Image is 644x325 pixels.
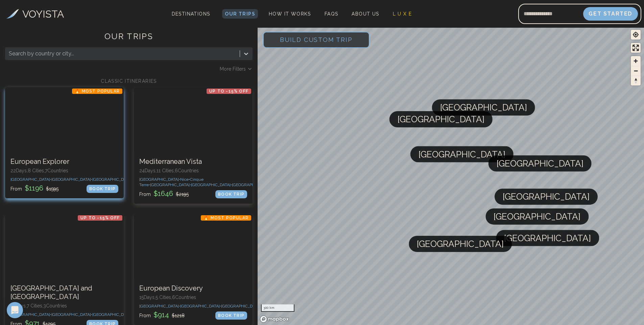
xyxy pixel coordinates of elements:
button: Zoom out [631,66,641,76]
span: [GEOGRAPHIC_DATA] • [232,182,273,187]
p: Up to -15% OFF [78,215,122,221]
span: [GEOGRAPHIC_DATA] • [139,177,180,182]
span: [GEOGRAPHIC_DATA] [497,155,583,172]
button: Find my location [631,30,641,40]
a: About Us [349,9,382,19]
span: [GEOGRAPHIC_DATA] [419,146,505,162]
span: Our Trips [225,11,255,17]
span: More Filters [220,66,246,72]
canvas: Map [258,26,644,325]
span: [GEOGRAPHIC_DATA] [398,111,484,127]
span: [GEOGRAPHIC_DATA] [504,230,591,246]
p: Up to -15% OFF [207,89,251,94]
span: About Us [352,11,379,17]
span: [GEOGRAPHIC_DATA] • [92,312,133,317]
span: [GEOGRAPHIC_DATA] • [191,182,232,187]
a: L U X E [390,9,415,19]
button: Enter fullscreen [631,43,641,53]
span: [GEOGRAPHIC_DATA] [494,208,580,225]
span: [GEOGRAPHIC_DATA] • [92,177,133,182]
p: From [139,310,185,320]
a: FAQs [322,9,341,19]
span: $ 1196 [23,184,45,192]
span: [GEOGRAPHIC_DATA] [417,236,504,252]
span: [GEOGRAPHIC_DATA] [503,189,590,205]
span: $ 1218 [172,313,185,318]
a: European Discovery🔥 Most PopularEuropean Discovery15Days,5 Cities,6Countries[GEOGRAPHIC_DATA]•[GE... [134,214,253,325]
span: FAQs [325,11,338,17]
span: [GEOGRAPHIC_DATA] • [10,177,51,182]
span: [GEOGRAPHIC_DATA] • [180,304,221,308]
button: Reset bearing to north [631,76,641,85]
a: Mapbox homepage [260,315,289,323]
span: Zoom out [631,66,641,76]
input: Email address [518,6,583,22]
span: Build Custom Trip [269,25,363,54]
h2: CLASSIC ITINERARIES [5,78,253,84]
button: Zoom in [631,56,641,66]
img: Voyista Logo [6,9,19,19]
h3: [GEOGRAPHIC_DATA] and [GEOGRAPHIC_DATA] [10,284,118,301]
span: $ 1646 [152,190,174,198]
span: Nice • [180,177,190,182]
div: 300 km [261,304,294,312]
div: BOOK TRIP [87,185,118,193]
span: Reset bearing to north [631,76,641,85]
p: 🔥 Most Popular [72,89,122,94]
a: Our Trips [222,9,258,19]
p: 24 Days, 11 Cities, 6 Countr ies [139,167,247,174]
a: European Explorer🔥 Most PopularEuropean Explorer22Days,8 Cities,7Countries[GEOGRAPHIC_DATA]•[GEOG... [5,87,124,198]
p: From [139,189,189,198]
button: Build Custom Trip [263,32,369,48]
span: $ 2195 [176,192,189,197]
p: 15 Days, 5 Cities, 6 Countr ies [139,294,247,301]
span: L U X E [393,11,412,17]
div: BOOK TRIP [215,190,247,198]
h3: European Explorer [10,157,118,166]
p: 15 Days, 7 Cities, 3 Countr ies [10,302,118,309]
span: [GEOGRAPHIC_DATA] • [10,312,51,317]
p: From [10,183,58,193]
span: [GEOGRAPHIC_DATA] • [150,182,191,187]
p: 22 Days, 8 Cities, 7 Countr ies [10,167,118,174]
span: [GEOGRAPHIC_DATA] [440,99,527,116]
span: How It Works [269,11,311,17]
h3: VOYISTA [22,6,64,22]
span: [GEOGRAPHIC_DATA] • [221,304,262,308]
span: [GEOGRAPHIC_DATA] • [139,304,180,308]
span: [GEOGRAPHIC_DATA] • [51,312,92,317]
h3: Mediterranean Vista [139,157,247,166]
h1: OUR TRIPS [5,31,253,47]
div: BOOK TRIP [215,311,247,320]
span: $ 914 [152,311,170,319]
div: Open Intercom Messenger [7,302,23,318]
h3: European Discovery [139,284,247,293]
button: Get Started [583,7,638,21]
a: How It Works [266,9,314,19]
span: [GEOGRAPHIC_DATA] • [51,177,92,182]
span: $ 1595 [46,186,58,192]
span: Destinations [169,8,213,28]
a: Mediterranean VistaUp to -15% OFFMediterranean Vista24Days,11 Cities,6Countries[GEOGRAPHIC_DATA]•... [134,87,253,204]
a: VOYISTA [6,6,64,22]
p: 🔥 Most Popular [201,215,251,221]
